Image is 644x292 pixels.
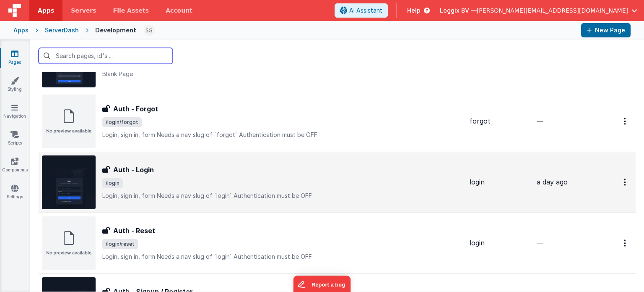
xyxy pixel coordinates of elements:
span: a day ago [537,178,568,186]
span: — [537,117,543,125]
span: /login/forgot [102,117,142,127]
div: ServerDash [45,26,79,34]
div: Apps [13,26,29,34]
span: Apps [38,6,54,15]
span: [PERSON_NAME][EMAIL_ADDRESS][DOMAIN_NAME] [477,6,628,15]
div: login [470,177,530,187]
span: Loggix BV — [440,6,477,15]
span: Servers [71,6,96,15]
p: Login, sign in, form Needs a nav slug of `login` Authentication must be OFF [102,192,463,200]
button: New Page [581,23,631,37]
button: Loggix BV — [PERSON_NAME][EMAIL_ADDRESS][DOMAIN_NAME] [440,6,637,15]
span: File Assets [113,6,149,15]
span: Help [407,6,421,15]
h3: Auth - Forgot [113,104,158,114]
input: Search pages, id's ... [39,48,173,64]
h3: Auth - Reset [113,226,155,236]
span: — [537,239,543,247]
span: /login [102,178,123,188]
span: /login/reset [102,239,138,249]
button: Options [619,174,632,191]
div: forgot [470,116,530,126]
p: Blank Page [102,70,463,78]
span: AI Assistant [349,6,382,15]
div: Development [95,26,136,34]
button: Options [619,113,632,130]
img: 497ae24fd84173162a2d7363e3b2f127 [143,24,155,36]
button: Options [619,234,632,252]
p: Login, sign in, form Needs a nav slug of `forgot` Authentication must be OFF [102,131,463,139]
div: login [470,238,530,248]
button: AI Assistant [335,3,388,18]
h3: Auth - Login [113,165,154,175]
p: Login, sign in, form Needs a nav slug of `login` Authentication must be OFF [102,253,463,261]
